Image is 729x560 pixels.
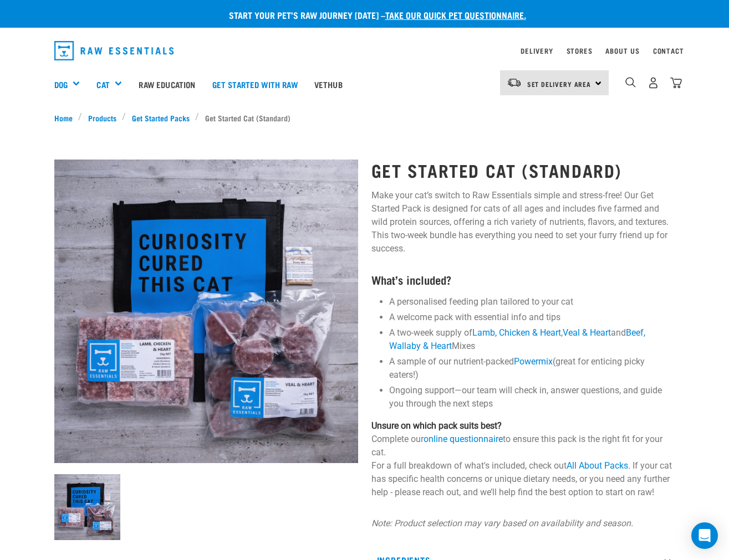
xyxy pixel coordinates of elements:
[82,112,122,124] a: Products
[54,41,174,60] img: Raw Essentials Logo
[371,160,675,180] h1: Get Started Cat (Standard)
[389,311,675,324] li: A welcome pack with essential info and tips
[130,62,203,106] a: Raw Education
[54,112,675,124] nav: breadcrumbs
[126,112,195,124] a: Get Started Packs
[96,78,109,91] a: Cat
[54,78,68,91] a: Dog
[371,276,451,282] strong: What’s included?
[670,77,682,89] img: home-icon@2x.png
[371,419,675,499] p: Complete our to ensure this pack is the right fit for your cat. For a full breakdown of what's in...
[389,355,675,382] li: A sample of our nutrient-packed (great for enticing picky eaters!)
[385,12,526,17] a: take our quick pet questionnaire.
[653,49,684,53] a: Contact
[625,77,636,88] img: home-icon-1@2x.png
[54,160,358,463] img: Assortment Of Raw Essential Products For Cats Including, Blue And Black Tote Bag With "Curiosity ...
[567,460,628,471] a: All About Packs
[45,37,684,65] nav: dropdown navigation
[507,78,522,88] img: van-moving.png
[371,189,675,255] p: Make your cat’s switch to Raw Essentials simple and stress-free! Our Get Started Pack is designed...
[563,327,611,338] a: Veal & Heart
[371,518,633,528] em: Note: Product selection may vary based on availability and season.
[204,62,306,106] a: Get started with Raw
[424,434,503,444] a: online questionnaire
[54,474,120,540] img: Assortment Of Raw Essential Products For Cats Including, Blue And Black Tote Bag With "Curiosity ...
[521,49,553,53] a: Delivery
[567,49,593,53] a: Stores
[527,82,592,86] span: Set Delivery Area
[605,49,639,53] a: About Us
[691,522,718,549] div: Open Intercom Messenger
[371,420,502,431] strong: Unsure on which pack suits best?
[54,112,79,124] a: Home
[389,326,675,353] li: A two-week supply of , and Mixes
[389,295,675,309] li: A personalised feeding plan tailored to your cat
[514,356,553,367] a: Powermix
[472,327,561,338] a: Lamb, Chicken & Heart
[306,62,351,106] a: Vethub
[389,384,675,410] li: Ongoing support—our team will check in, answer questions, and guide you through the next steps
[648,77,659,89] img: user.png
